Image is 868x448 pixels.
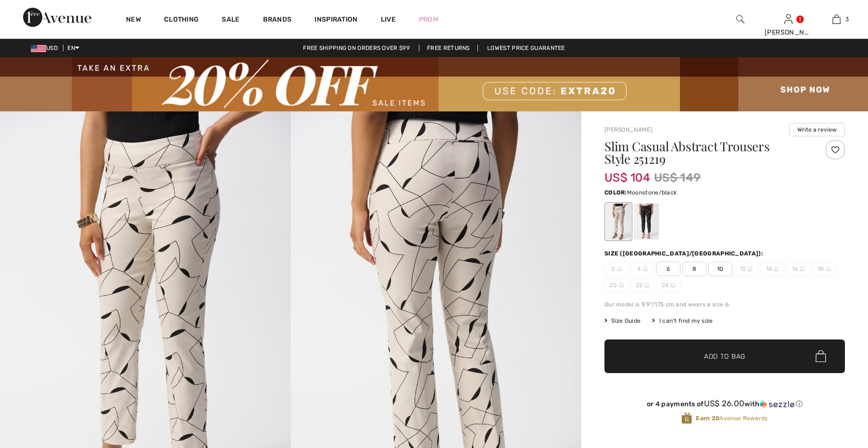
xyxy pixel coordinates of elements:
img: ring-m.svg [800,266,805,271]
h1: Slim Casual Abstract Trousers Style 251219 [604,140,805,165]
img: ring-m.svg [826,266,831,271]
span: USD [31,45,62,51]
img: Sezzle [760,400,794,409]
img: ring-m.svg [670,283,675,288]
a: Clothing [164,15,199,25]
div: [PERSON_NAME] [765,27,812,37]
span: 6 [656,262,680,276]
span: 8 [682,262,706,276]
span: Inspiration [314,15,357,25]
img: ring-m.svg [643,266,648,271]
div: Moonstone/black [606,204,631,240]
a: Sale [222,15,239,25]
img: ring-m.svg [619,283,624,288]
span: 14 [760,262,784,276]
img: US Dollar [31,45,46,52]
span: US$ 149 [654,169,701,186]
img: My Info [784,13,793,25]
span: 20 [604,278,629,292]
a: Lowest Price Guarantee [479,45,573,51]
a: 3 [813,13,860,25]
div: Our model is 5'9"/175 cm and wears a size 6. [604,300,845,309]
div: Size ([GEOGRAPHIC_DATA]/[GEOGRAPHIC_DATA]): [604,249,765,258]
div: Black/moonstone [634,204,659,240]
a: Free shipping on orders over $99 [295,45,417,51]
a: Sign In [784,14,793,24]
span: 16 [786,262,810,276]
img: ring-m.svg [644,283,649,288]
img: Bag.svg [816,350,826,363]
span: EN [67,45,79,51]
img: My Bag [832,13,841,25]
span: 2 [604,262,629,276]
span: 24 [656,278,680,292]
a: [PERSON_NAME] [604,126,653,133]
img: ring-m.svg [774,266,779,271]
span: Color: [604,189,627,196]
span: Moonstone/black [627,189,677,196]
span: Avenue Rewards [696,414,767,423]
img: ring-m.svg [748,266,753,271]
a: New [126,15,141,25]
span: US$ 26.00 [704,399,745,408]
img: Avenue Rewards [681,412,692,425]
a: Brands [263,15,292,25]
button: Write a review [789,123,845,136]
div: or 4 payments ofUS$ 26.00withSezzle Click to learn more about Sezzle [604,399,845,412]
span: 22 [630,278,654,292]
span: Size Guide [604,316,641,325]
img: 1ère Avenue [23,8,91,27]
a: Live [381,14,396,24]
span: Add to Bag [704,351,745,361]
div: I can't find my size [652,316,713,325]
span: US$ 104 [604,161,650,184]
span: 12 [734,262,758,276]
span: 4 [630,262,654,276]
button: Add to Bag [604,339,845,373]
span: 10 [708,262,732,276]
img: search the website [736,13,744,25]
img: ring-m.svg [617,266,622,271]
a: Free Returns [419,45,478,51]
span: 18 [812,262,836,276]
strong: Earn 20 [696,415,719,422]
span: 3 [845,15,849,24]
div: or 4 payments of with [604,399,845,409]
a: Prom [419,14,438,24]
